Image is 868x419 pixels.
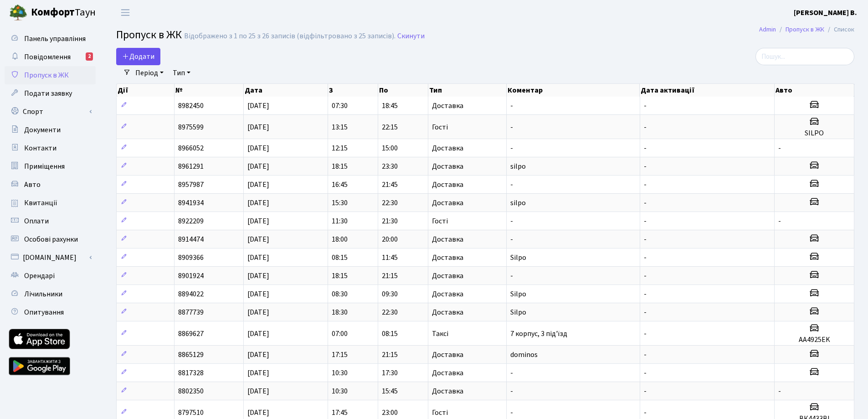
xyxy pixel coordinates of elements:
[178,408,204,418] span: 8797510
[432,369,463,377] span: Доставка
[332,253,348,263] span: 08:15
[5,230,96,248] a: Особові рахунки
[332,368,348,378] span: 10:30
[432,124,448,131] span: Гості
[382,161,398,171] span: 23:30
[644,329,647,339] span: -
[24,180,41,190] span: Авто
[332,386,348,396] span: 10:30
[332,180,348,190] span: 16:45
[24,271,55,281] span: Орендарі
[644,143,647,153] span: -
[247,161,269,171] span: [DATE]
[644,271,647,281] span: -
[247,143,269,153] span: [DATE]
[247,350,269,360] span: [DATE]
[247,180,269,190] span: [DATE]
[247,253,269,263] span: [DATE]
[644,216,647,226] span: -
[169,65,194,81] a: Тип
[510,216,513,226] span: -
[432,330,448,337] span: Таксі
[510,143,513,153] span: -
[178,198,204,208] span: 8941934
[5,84,96,103] a: Подати заявку
[644,161,647,171] span: -
[786,25,824,34] a: Пропуск в ЖК
[382,271,398,281] span: 21:15
[382,253,398,263] span: 11:45
[5,139,96,157] a: Контакти
[5,303,96,321] a: Опитування
[332,329,348,339] span: 07:00
[644,122,647,132] span: -
[5,121,96,139] a: Документи
[778,216,781,226] span: -
[328,84,378,97] th: З
[178,143,204,153] span: 8966052
[178,289,204,299] span: 8894022
[24,234,78,244] span: Особові рахунки
[31,5,75,20] b: Комфорт
[122,52,154,62] span: Додати
[510,180,513,190] span: -
[247,386,269,396] span: [DATE]
[247,368,269,378] span: [DATE]
[178,101,204,111] span: 8982450
[794,8,857,18] b: [PERSON_NAME] В.
[644,408,647,418] span: -
[5,48,96,66] a: Повідомлення2
[507,84,640,97] th: Коментар
[247,198,269,208] span: [DATE]
[116,27,182,43] span: Пропуск в ЖК
[510,408,513,418] span: -
[24,216,49,226] span: Оплати
[247,329,269,339] span: [DATE]
[432,236,463,243] span: Доставка
[778,143,781,153] span: -
[778,129,850,138] h5: SILPO
[178,122,204,132] span: 8975599
[382,216,398,226] span: 21:30
[432,199,463,207] span: Доставка
[432,163,463,170] span: Доставка
[510,289,526,299] span: Silpo
[178,161,204,171] span: 8961291
[644,253,647,263] span: -
[5,66,96,84] a: Пропуск в ЖК
[510,386,513,396] span: -
[382,368,398,378] span: 17:30
[644,350,647,360] span: -
[24,52,71,62] span: Повідомлення
[644,101,647,111] span: -
[178,368,204,378] span: 8817328
[86,52,93,61] div: 2
[759,25,776,34] a: Admin
[432,145,463,152] span: Доставка
[644,198,647,208] span: -
[644,234,647,244] span: -
[382,122,398,132] span: 22:15
[116,48,160,65] a: Додати
[5,103,96,121] a: Спорт
[31,5,96,21] span: Таун
[644,289,647,299] span: -
[178,180,204,190] span: 8957987
[510,271,513,281] span: -
[510,350,538,360] span: dominos
[332,198,348,208] span: 15:30
[178,350,204,360] span: 8865129
[332,122,348,132] span: 13:15
[5,285,96,303] a: Лічильники
[382,198,398,208] span: 22:30
[332,143,348,153] span: 12:15
[132,65,167,81] a: Період
[247,234,269,244] span: [DATE]
[247,289,269,299] span: [DATE]
[428,84,507,97] th: Тип
[175,84,244,97] th: №
[332,161,348,171] span: 18:15
[178,234,204,244] span: 8914474
[378,84,428,97] th: По
[332,101,348,111] span: 07:30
